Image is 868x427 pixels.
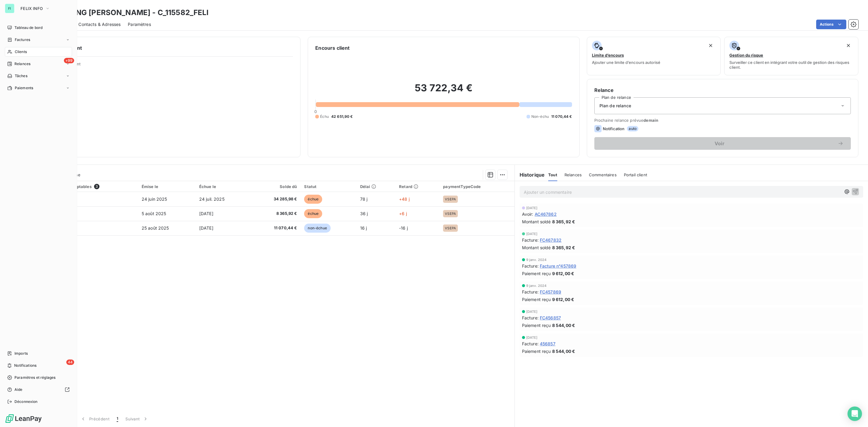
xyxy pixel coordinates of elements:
span: Paiements [15,85,33,91]
span: Déconnexion [14,399,38,404]
span: Contacts & Adresses [78,21,121,27]
span: Tableau de bord [14,25,42,30]
span: 25 août 2025 [142,225,169,231]
span: Paiement reçu [522,348,551,354]
span: 9 janv. 2024 [526,284,547,287]
span: VSEPA [445,197,456,201]
span: FC457869 [540,289,561,295]
span: Relances [565,172,582,177]
span: FC456857 [540,315,561,321]
span: Facture : [522,315,539,321]
span: Facture : [522,237,539,243]
span: Montant soldé [522,244,551,251]
span: 16 j [360,225,367,231]
div: FI [5,4,14,13]
h2: 53 722,34 € [315,82,572,100]
span: 44 [66,359,74,365]
span: AC467862 [535,211,557,217]
span: Avoir : [522,211,533,217]
span: Relances [14,61,30,67]
span: 9 612,00 € [552,270,574,277]
div: Pièces comptables [54,184,134,189]
span: Propriétés Client [49,61,293,70]
span: 11 070,44 € [253,225,297,231]
button: Limite d’encoursAjouter une limite d’encours autorisé [587,37,721,75]
span: 78 j [360,196,368,202]
span: 0 [314,109,317,114]
span: 1 [117,416,118,422]
span: Limite d’encours [592,53,624,58]
button: Gestion du risqueSurveiller ce client en intégrant votre outil de gestion des risques client. [724,37,858,75]
span: 8 365,92 € [253,211,297,217]
span: 24 juin 2025 [142,196,167,202]
h3: HOLDING [PERSON_NAME] - C_115582_FELI [53,7,209,18]
span: Imports [14,351,28,356]
span: Paiement reçu [522,270,551,277]
span: Échu [320,114,329,119]
span: Facture : [522,289,539,295]
span: Non-échu [531,114,549,119]
span: Paiement reçu [522,296,551,303]
span: Factures [15,37,30,42]
span: [DATE] [526,206,538,210]
button: Suivant [122,413,152,425]
span: 8 365,92 € [552,218,575,225]
span: Montant soldé [522,218,551,225]
span: Tout [548,172,557,177]
div: Émise le [142,184,192,189]
span: VSEPA [445,212,456,215]
span: 3 [94,184,99,189]
span: Notification [603,126,625,131]
span: 8 544,00 € [552,322,575,328]
span: [DATE] [199,225,213,231]
span: 24 juil. 2025 [199,196,225,202]
div: Délai [360,184,392,189]
span: échue [304,195,322,204]
span: 5 août 2025 [142,211,166,216]
a: Aide [5,385,72,394]
h6: Informations client [36,44,293,52]
span: Facture : [522,263,539,269]
span: 42 651,90 € [331,114,353,119]
span: +48 j [399,196,410,202]
span: Prochaine relance prévue [594,118,851,123]
img: Logo LeanPay [5,414,42,423]
div: paymentTypeCode [443,184,511,189]
span: [DATE] [526,232,538,236]
h6: Relance [594,86,851,94]
span: 34 285,98 € [253,196,297,202]
span: Portail client [624,172,647,177]
span: Ajouter une limite d’encours autorisé [592,60,660,65]
span: Aide [14,387,23,392]
span: Gestion du risque [729,53,763,58]
span: Facture : [522,341,539,347]
span: [DATE] [526,310,538,313]
div: Solde dû [253,184,297,189]
div: Statut [304,184,353,189]
span: VSEPA [445,226,456,230]
h6: Encours client [315,44,350,52]
span: 36 j [360,211,368,216]
button: Voir [594,137,851,150]
span: Notifications [14,363,36,368]
div: Open Intercom Messenger [848,407,862,421]
div: Retard [399,184,436,189]
span: Voir [602,141,838,146]
span: 8 544,00 € [552,348,575,354]
span: +99 [64,58,74,63]
span: FC467832 [540,237,561,243]
span: 11 070,44 € [551,114,572,119]
span: 9 612,00 € [552,296,574,303]
span: 9 janv. 2024 [526,258,547,262]
span: échue [304,209,322,218]
span: FELIX INFO [20,6,43,11]
span: [DATE] [526,336,538,339]
span: non-échue [304,224,330,233]
span: Tâches [15,73,27,79]
span: [DATE] [199,211,213,216]
span: Paramètres [128,21,151,27]
span: 456857 [540,341,555,347]
span: Clients [15,49,27,55]
span: Plan de relance [599,103,631,109]
button: Actions [816,20,846,29]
